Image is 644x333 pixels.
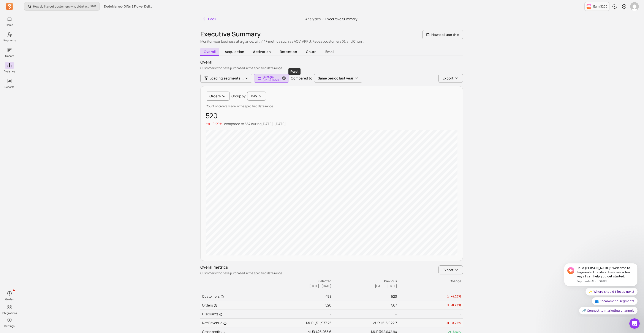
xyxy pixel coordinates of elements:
[451,303,461,307] span: -8.29%
[200,59,463,65] p: overall
[200,271,282,275] p: Customers who have purchased in the specified date range
[221,48,248,55] span: acquisition
[593,4,608,9] p: Earn $200
[302,48,320,55] span: churn
[224,121,286,126] p: compared to during [DATE] - [DATE]
[5,289,14,302] button: Guides
[266,292,332,301] td: 498
[206,112,457,120] p: 520
[206,104,457,108] p: Count of orders made in the specified date range.
[266,301,332,310] td: 520
[558,259,644,317] iframe: Intercom notifications message
[210,76,244,81] span: Loading segments...
[200,74,252,83] button: Loading segments...
[629,318,640,329] iframe: Intercom live chat
[33,4,89,9] p: How do I target customers who didn’t open or click a campaign?
[211,121,222,126] p: -8.29%
[91,4,96,9] span: +
[254,74,289,83] button: Custom[DATE]-[DATE]
[101,3,155,10] button: DodoMarket: Gifts & Flower Delivery [GEOGRAPHIC_DATA]
[332,310,397,319] td: --
[24,2,100,11] button: How do I target customers who didn’t open or click a campaign?⌘+K
[443,267,454,272] span: Export
[200,310,266,319] td: Discounts
[5,85,14,89] p: Reports
[266,319,332,327] td: MUR 1,511,977.25
[422,30,463,39] button: How do I use this
[610,2,619,11] button: Toggle dark mode
[322,48,338,55] span: email
[6,23,13,27] p: Home
[200,15,218,23] button: Back
[263,79,281,81] p: [DATE] - [DATE]
[200,319,266,327] td: Net Revenue
[4,70,15,73] p: Analytics
[630,2,639,11] img: avatar
[231,93,245,99] p: Group by
[443,76,454,81] span: Export
[309,284,331,288] span: [DATE] - [DATE]
[5,298,14,301] p: Guides
[321,17,325,21] span: /
[332,301,397,310] td: 567
[200,264,282,270] p: Overall metrics
[5,54,14,58] p: Cohort
[247,92,266,101] button: Day
[250,48,274,55] span: activation
[438,74,463,83] button: Export
[459,312,461,316] span: --
[305,17,321,21] a: Analytics
[200,66,463,70] p: Customers who have purchased in the specified date range
[200,30,364,38] h1: Executive Summary
[104,4,153,9] span: DodoMarket: Gifts & Flower Delivery [GEOGRAPHIC_DATA]
[4,324,14,328] p: Settings
[451,321,461,325] span: -0.26%
[332,292,397,301] td: 520
[397,279,461,283] p: Change
[314,74,362,83] button: Same period last year
[2,311,17,315] p: Integrations
[291,76,312,81] p: Compared to
[332,279,397,283] p: Previous
[451,294,461,299] span: -4.23%
[375,284,397,288] span: [DATE] - [DATE]
[245,121,250,126] span: 567
[332,319,397,327] td: MUR 1,515,922.7
[206,92,230,101] button: Orders
[90,4,93,9] kbd: ⌘
[206,130,457,255] canvas: chart
[3,39,16,42] p: Segments
[263,75,281,79] p: Custom
[266,310,332,319] td: --
[584,2,609,11] button: Earn $200
[266,279,331,283] p: Selected
[200,292,266,301] td: Customers
[200,301,266,310] td: Orders
[200,48,220,56] span: overall
[200,39,364,44] p: Monitor your business at a glance, with 14+ metrics such as AOV, ARPU, Repeat customers %, and Ch...
[276,48,301,55] span: retention
[325,17,358,21] span: Executive Summary
[438,265,463,274] button: Export
[94,5,96,8] kbd: K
